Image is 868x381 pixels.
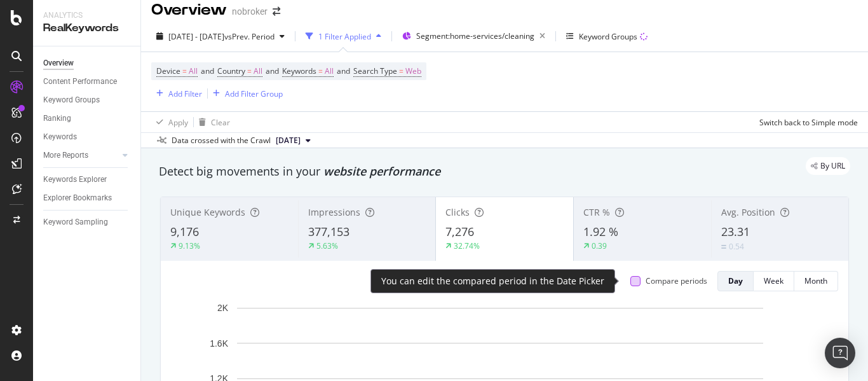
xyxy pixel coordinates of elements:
[561,26,653,46] button: Keyword Groups
[337,66,350,76] span: and
[445,206,470,218] span: Clicks
[397,26,550,46] button: Segment:home-services/cleaning
[43,216,132,229] a: Keyword Sampling
[43,57,132,70] a: Overview
[308,206,360,218] span: Impressions
[43,216,108,229] div: Keyword Sampling
[754,271,794,291] button: Week
[225,88,283,99] div: Add Filter Group
[318,31,371,42] div: 1 Filter Applied
[179,240,200,251] div: 9.13%
[721,224,750,239] span: 23.31
[43,94,100,107] div: Keyword Groups
[43,10,130,21] div: Analytics
[266,66,279,76] span: and
[729,241,744,252] div: 0.54
[717,271,754,291] button: Day
[301,26,386,46] button: 1 Filter Applied
[43,112,71,125] div: Ranking
[794,271,838,291] button: Month
[224,31,275,42] span: vs Prev. Period
[168,88,202,99] div: Add Filter
[806,157,850,175] div: legacy label
[43,130,132,144] a: Keywords
[820,162,845,170] span: By URL
[764,275,783,286] div: Week
[43,57,74,70] div: Overview
[316,240,338,251] div: 5.63%
[416,31,534,41] span: Segment: home-services/cleaning
[168,31,224,42] span: [DATE] - [DATE]
[168,117,188,128] div: Apply
[271,133,316,148] button: [DATE]
[583,206,610,218] span: CTR %
[211,117,230,128] div: Clear
[454,240,480,251] div: 32.74%
[282,66,316,76] span: Keywords
[43,21,130,36] div: RealKeywords
[172,135,271,146] div: Data crossed with the Crawl
[208,86,283,101] button: Add Filter Group
[210,338,228,349] text: 1.6K
[308,224,349,239] span: 377,153
[405,62,421,80] span: Web
[170,224,199,239] span: 9,176
[151,86,202,101] button: Add Filter
[194,112,230,132] button: Clear
[43,191,132,205] a: Explorer Bookmarks
[43,173,107,186] div: Keywords Explorer
[325,62,334,80] span: All
[151,26,290,46] button: [DATE] - [DATE]vsPrev. Period
[151,112,188,132] button: Apply
[43,173,132,186] a: Keywords Explorer
[825,338,855,368] div: Open Intercom Messenger
[247,66,252,76] span: =
[43,130,77,144] div: Keywords
[189,62,198,80] span: All
[156,66,180,76] span: Device
[254,62,262,80] span: All
[318,66,323,76] span: =
[276,135,301,146] span: 2024 Oct. 7th
[43,75,117,88] div: Content Performance
[273,7,280,16] div: arrow-right-arrow-left
[583,224,618,239] span: 1.92 %
[399,66,403,76] span: =
[579,31,637,42] div: Keyword Groups
[43,112,132,125] a: Ranking
[43,149,88,162] div: More Reports
[170,206,245,218] span: Unique Keywords
[217,66,245,76] span: Country
[759,117,858,128] div: Switch back to Simple mode
[43,75,132,88] a: Content Performance
[754,112,858,132] button: Switch back to Simple mode
[721,245,726,249] img: Equal
[43,149,119,162] a: More Reports
[43,94,132,107] a: Keyword Groups
[201,66,214,76] span: and
[721,206,775,218] span: Avg. Position
[445,224,474,239] span: 7,276
[646,275,707,286] div: Compare periods
[182,66,187,76] span: =
[381,275,604,287] div: You can edit the compared period in the Date Picker
[232,5,268,18] div: nobroker
[592,240,607,251] div: 0.39
[353,66,397,76] span: Search Type
[43,191,112,205] div: Explorer Bookmarks
[217,303,229,313] text: 2K
[804,275,827,286] div: Month
[728,275,743,286] div: Day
